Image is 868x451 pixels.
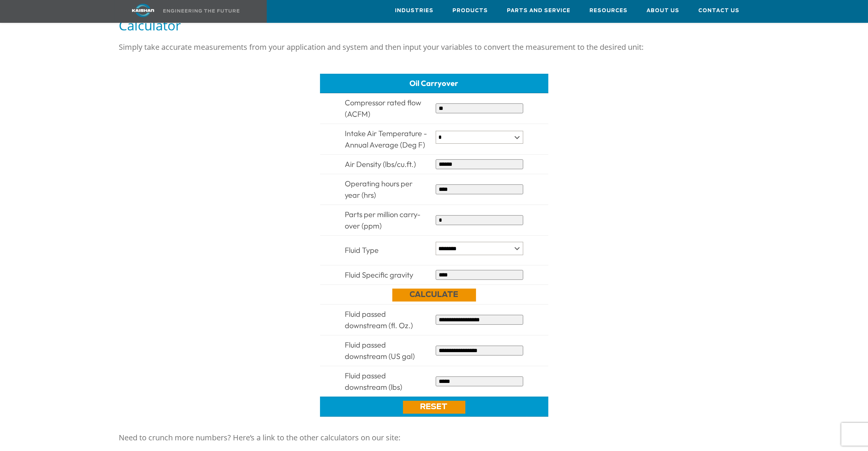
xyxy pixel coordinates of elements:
p: Need to crunch more numbers? Here’s a link to the other calculators on our site: [119,430,749,445]
a: Industries [395,0,434,21]
span: Operating hours per year (hrs) [345,179,412,200]
span: About Us [647,6,680,15]
span: Oil Carryover [410,78,459,88]
a: Reset [403,401,465,414]
span: Industries [395,6,434,15]
span: Resources [590,6,628,15]
span: Intake Air Temperature - Annual Average (Deg F) [345,129,427,149]
span: Fluid passed downstream (US gal) [345,340,415,361]
a: Contact Us [699,0,740,21]
img: Engineering the future [163,9,239,13]
a: Parts and Service [507,0,571,21]
span: Contact Us [699,6,740,15]
span: Compressor rated flow (ACFM) [345,98,421,119]
span: Fluid passed downstream (fl. Oz.) [345,309,413,330]
a: About Us [647,0,680,21]
span: Air Density (lbs/cu.ft.) [345,159,416,169]
span: Parts per million carry-over (ppm) [345,210,420,230]
span: Parts and Service [507,6,571,15]
span: Fluid Type [345,245,379,255]
span: Fluid Specific gravity [345,270,413,279]
h5: Calculator [119,17,749,34]
a: Resources [590,0,628,21]
p: Simply take accurate measurements from your application and system and then input your variables ... [119,40,749,55]
a: Calculate [392,289,476,302]
span: Fluid passed downstream (lbs) [345,371,402,392]
img: kaishan logo [115,4,172,17]
span: Products [453,6,488,15]
a: Products [453,0,488,21]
